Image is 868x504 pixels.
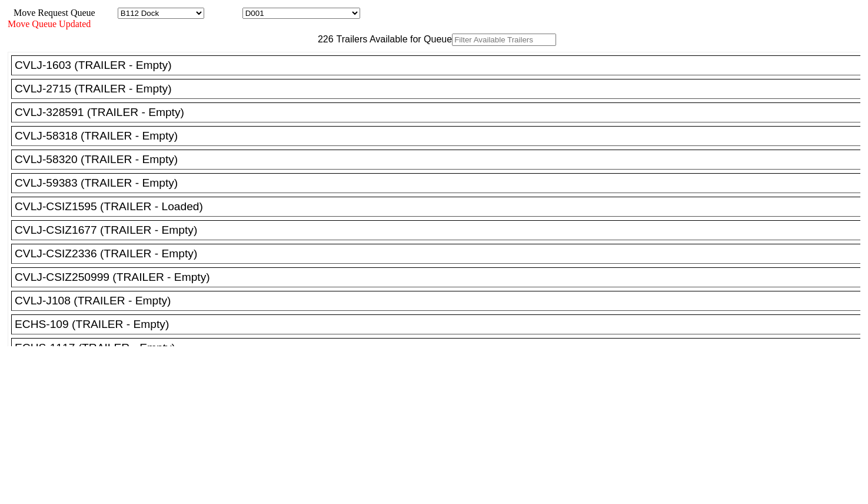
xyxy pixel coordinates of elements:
div: CVLJ-2715 (TRAILER - Empty) [15,82,867,95]
div: CVLJ-CSIZ1677 (TRAILER - Empty) [15,224,867,237]
div: CVLJ-CSIZ1595 (TRAILER - Loaded) [15,200,867,213]
div: CVLJ-CSIZ250999 (TRAILER - Empty) [15,271,867,284]
div: CVLJ-58318 (TRAILER - Empty) [15,130,867,142]
span: Trailers Available for Queue [334,34,453,44]
span: Area [97,8,115,18]
div: CVLJ-59383 (TRAILER - Empty) [15,177,867,190]
span: 226 [312,34,334,44]
span: Location [207,8,240,18]
div: CVLJ-58320 (TRAILER - Empty) [15,153,867,166]
div: CVLJ-1603 (TRAILER - Empty) [15,59,867,72]
input: Filter Available Trailers [452,34,556,46]
span: Move Request Queue [8,8,95,18]
div: CVLJ-J108 (TRAILER - Empty) [15,294,867,307]
span: Move Queue Updated [8,19,91,29]
div: ECHS-1117 (TRAILER - Empty) [15,341,867,354]
div: CVLJ-CSIZ2336 (TRAILER - Empty) [15,247,867,260]
div: ECHS-109 (TRAILER - Empty) [15,318,867,331]
div: CVLJ-328591 (TRAILER - Empty) [15,106,867,119]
